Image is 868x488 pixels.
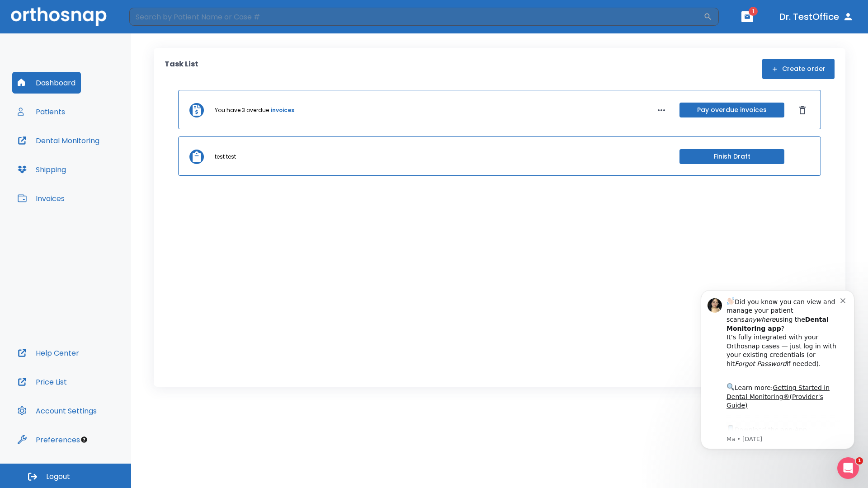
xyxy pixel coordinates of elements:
[12,429,85,450] button: Preferences
[679,149,784,164] button: Finish Draft
[129,8,703,26] input: Search by Patient Name or Case #
[153,19,160,27] button: Dismiss notification
[39,150,120,166] a: App Store
[837,457,859,479] iframe: Intercom live chat
[12,400,102,422] button: Account Settings
[776,9,857,25] button: Dr. TestOffice
[679,103,784,117] button: Pay overdue invoices
[39,159,153,167] p: Message from Ma, sent 3w ago
[12,188,70,209] button: Invoices
[11,7,107,26] img: Orthosnap
[215,106,269,114] p: You have 3 overdue
[215,153,236,161] p: test test
[39,147,153,193] div: Download the app: | ​ Let us know if you need help getting started!
[80,436,88,444] div: Tooltip anchor
[687,277,868,464] iframe: Intercom notifications message
[12,371,72,393] button: Price List
[46,472,70,482] span: Logout
[795,103,810,117] button: Dismiss
[12,159,71,180] button: Shipping
[12,72,81,94] button: Dashboard
[12,101,71,122] button: Patients
[12,130,105,151] button: Dental Monitoring
[856,457,863,465] span: 1
[165,59,198,79] p: Task List
[271,106,294,114] a: invoices
[12,342,85,364] button: Help Center
[762,59,835,79] button: Create order
[749,7,758,16] span: 1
